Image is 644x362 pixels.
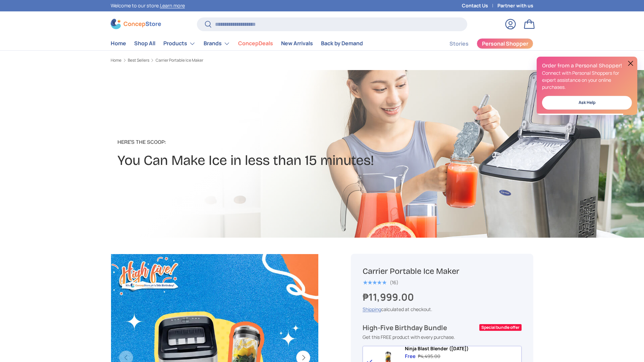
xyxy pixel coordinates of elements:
p: Welcome to our store. [111,2,185,9]
a: Stories [449,37,469,50]
a: Best Sellers [128,58,149,62]
span: Ninja Blast Blender ([DATE]) [405,345,469,352]
a: Learn more [160,2,185,9]
a: Home [111,37,126,50]
a: Back by Demand [321,37,363,50]
a: Partner with us [497,2,533,9]
nav: Breadcrumbs [111,57,335,63]
strong: ₱11,999.00 [363,290,416,304]
div: ₱4,495.00 [418,353,440,360]
a: Ninja Blast Blender ([DATE]) [405,346,469,352]
a: Carrier Portable Ice Maker [156,58,203,62]
a: Products [163,37,196,50]
div: Special bundle offer [481,324,520,330]
nav: Secondary [433,37,533,50]
a: Brands [204,37,230,50]
summary: Brands [200,37,234,50]
h2: Order from a Personal Shopper! [542,62,632,69]
p: Here's the Scoop: [117,138,374,146]
div: (16) [390,280,398,285]
div: calculated at checkout. [363,306,522,313]
span: ★★★★★ [363,279,386,286]
nav: Primary [111,37,363,50]
a: Home [111,58,121,62]
a: New Arrivals [281,37,313,50]
a: Ask Help [542,96,632,110]
a: Personal Shopper [477,38,533,49]
a: 5.0 out of 5.0 stars (16) [363,278,398,286]
span: Get this FREE product with every purchase. [363,334,455,340]
a: Shipping [363,306,381,312]
summary: Products [159,37,200,50]
a: ConcepDeals [238,37,273,50]
div: High-Five Birthday Bundle [363,323,478,332]
img: ConcepStore [111,19,161,29]
a: Contact Us [462,2,497,9]
p: Connect with Personal Shoppers for expert assistance on your online purchases. [542,69,632,90]
span: Personal Shopper [482,41,528,46]
div: 5.0 out of 5.0 stars [363,280,386,286]
h1: Carrier Portable Ice Maker [363,266,522,277]
h2: You Can Make Ice in less than 15 minutes! [117,152,374,170]
div: Free [405,353,416,360]
a: Shop All [134,37,155,50]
